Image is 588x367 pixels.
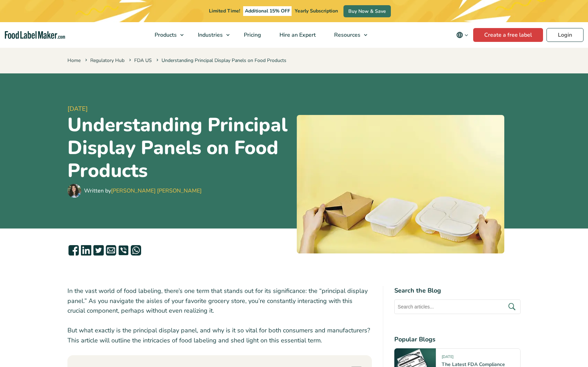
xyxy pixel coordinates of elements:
[242,31,262,39] span: Pricing
[442,354,453,362] span: [DATE]
[325,22,371,48] a: Resources
[67,104,291,114] span: [DATE]
[235,22,269,48] a: Pricing
[394,299,521,314] input: Search articles...
[546,28,584,42] a: Login
[295,8,338,14] span: Yearly Subscription
[196,31,223,39] span: Industries
[153,31,177,39] span: Products
[270,22,323,48] a: Hire an Expert
[243,6,292,16] span: Additional 15% OFF
[332,31,361,39] span: Resources
[394,286,521,295] h4: Search the Blog
[67,325,372,346] p: But what exactly is the principal display panel, and why is it so vital for both consumers and ma...
[67,286,372,316] p: In the vast world of food labeling, there’s one term that stands out for its significance: the “p...
[5,31,65,39] a: Food Label Maker homepage
[473,28,543,42] a: Create a free label
[84,187,202,195] div: Written by
[67,57,81,64] a: Home
[451,28,473,42] button: Change language
[394,335,521,344] h4: Popular Blogs
[189,22,233,48] a: Industries
[277,31,316,39] span: Hire an Expert
[67,114,291,182] h1: Understanding Principal Display Panels on Food Products
[67,184,81,198] img: Maria Abi Hanna - Food Label Maker
[111,187,202,195] a: [PERSON_NAME] [PERSON_NAME]
[155,57,286,64] span: Understanding Principal Display Panels on Food Products
[146,22,187,48] a: Products
[343,5,391,17] a: Buy Now & Save
[209,8,240,14] span: Limited Time!
[134,57,152,64] a: FDA US
[90,57,125,64] a: Regulatory Hub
